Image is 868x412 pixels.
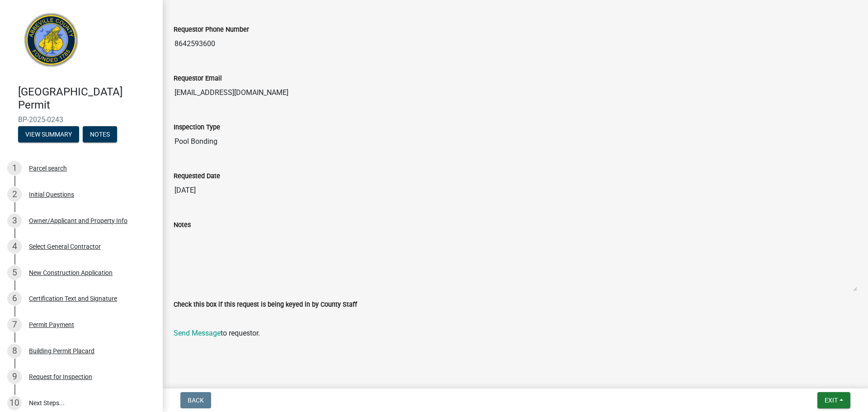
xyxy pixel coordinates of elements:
div: Building Permit Placard [29,348,94,354]
img: Abbeville County, South Carolina [18,9,85,76]
span: Exit [825,397,838,404]
label: Requestor Phone Number [174,27,249,33]
div: Owner/Applicant and Property Info [29,218,127,224]
label: Requested Date [174,173,220,180]
button: View Summary [18,126,79,142]
div: 7 [7,317,22,332]
div: 5 [7,265,22,280]
div: 6 [7,291,22,306]
button: Back [180,392,211,408]
label: Requestor Email [174,76,222,82]
div: Initial Questions [29,191,74,198]
div: 1 [7,161,22,175]
label: Notes [174,222,191,228]
h4: [GEOGRAPHIC_DATA] Permit [18,85,156,112]
button: Notes [83,126,117,142]
label: Check this box if this request is being keyed in by County Staff [174,302,357,308]
div: 8 [7,344,22,358]
div: 2 [7,187,22,202]
div: Permit Payment [29,322,74,328]
div: 4 [7,239,22,254]
wm-modal-confirm: Notes [83,131,117,138]
div: 3 [7,213,22,228]
wm-modal-confirm: Summary [18,131,79,138]
button: Exit [817,392,850,408]
a: Send Message [174,329,221,337]
div: 9 [7,369,22,384]
label: Inspection Type [174,124,220,131]
div: Select General Contractor [29,243,101,250]
div: New Construction Application [29,270,113,276]
span: BP-2025-0243 [18,115,145,124]
div: Request for Inspection [29,374,92,380]
span: Back [188,397,204,404]
div: Parcel search [29,165,67,171]
div: 10 [7,396,22,410]
div: Certification Text and Signature [29,295,117,302]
